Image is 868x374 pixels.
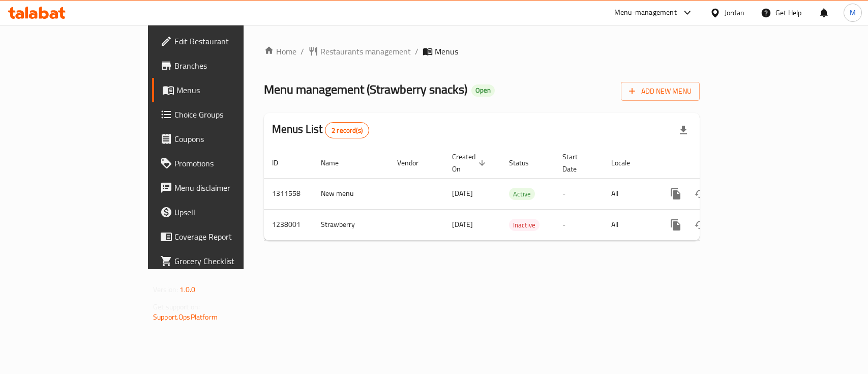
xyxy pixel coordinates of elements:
a: Support.OpsPlatform [153,310,218,324]
span: Start Date [562,151,591,175]
span: Vendor [397,157,432,169]
span: Restaurants management [320,45,411,57]
span: [DATE] [452,218,473,231]
a: Restaurants management [308,45,411,57]
span: Promotions [174,157,285,169]
span: Created On [452,151,489,175]
span: 2 record(s) [325,126,369,135]
span: Open [471,86,495,95]
td: - [554,209,603,240]
span: Status [509,157,542,169]
span: M [850,7,856,18]
li: / [301,45,304,57]
span: Menus [176,84,285,96]
span: Coupons [174,133,285,145]
a: Upsell [152,200,293,224]
span: 1.0.0 [179,283,195,296]
span: Coverage Report [174,231,285,243]
a: Coverage Report [152,224,293,249]
a: Menus [152,78,293,102]
div: Open [471,84,495,97]
span: Get support on: [153,300,200,313]
button: Change Status [688,213,712,237]
span: Menu management ( Strawberry snacks ) [264,78,467,101]
a: Edit Restaurant [152,29,293,53]
li: / [415,45,418,57]
span: Name [321,157,352,169]
span: [DATE] [452,187,473,200]
a: Promotions [152,151,293,176]
td: - [554,178,603,209]
td: All [603,209,655,240]
div: Jordan [725,7,744,18]
span: Version: [153,283,178,296]
span: Edit Restaurant [174,35,285,47]
span: Inactive [509,219,540,231]
span: Upsell [174,206,285,218]
div: Export file [671,118,696,142]
button: Change Status [688,182,712,206]
button: more [664,182,688,206]
button: more [664,213,688,237]
span: ID [272,157,291,169]
a: Grocery Checklist [152,249,293,273]
a: Branches [152,53,293,78]
span: Locale [611,157,643,169]
div: Active [509,188,535,200]
h2: Menus List [272,122,369,138]
nav: breadcrumb [264,45,700,57]
span: Active [509,188,535,200]
td: New menu [313,178,389,209]
th: Actions [655,148,769,179]
a: Menu disclaimer [152,176,293,200]
td: Strawberry [313,209,389,240]
span: Add New Menu [629,85,692,98]
a: Choice Groups [152,102,293,127]
td: All [603,178,655,209]
span: Menus [435,45,458,57]
span: Choice Groups [174,108,285,121]
a: Coupons [152,127,293,151]
span: Grocery Checklist [174,255,285,267]
span: Branches [174,60,285,72]
table: enhanced table [264,148,769,241]
div: Menu-management [614,7,677,19]
button: Add New Menu [621,82,700,101]
span: Menu disclaimer [174,182,285,194]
